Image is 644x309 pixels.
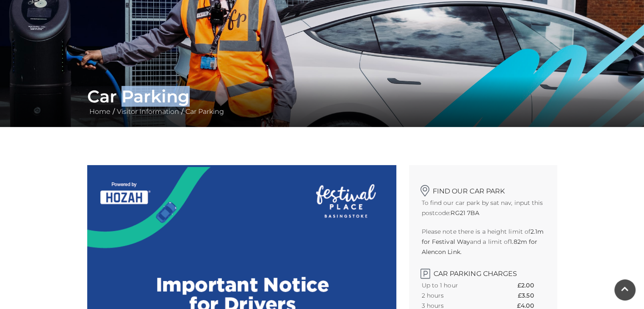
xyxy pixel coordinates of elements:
p: To find our car park by sat nav, input this postcode: [422,198,544,218]
h2: Find our car park [422,182,544,195]
h2: Car Parking Charges [422,265,544,278]
strong: RG21 7BA [451,209,479,217]
th: £3.50 [518,290,544,301]
th: £2.00 [517,280,544,290]
a: Visitor Information [115,108,181,116]
th: 2 hours [422,290,489,301]
a: Home [87,108,113,116]
div: / / [81,86,564,117]
a: Car Parking [183,108,226,116]
h1: Car Parking [87,86,557,107]
p: Please note there is a height limit of and a limit of [422,226,544,257]
th: Up to 1 hour [422,280,489,290]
